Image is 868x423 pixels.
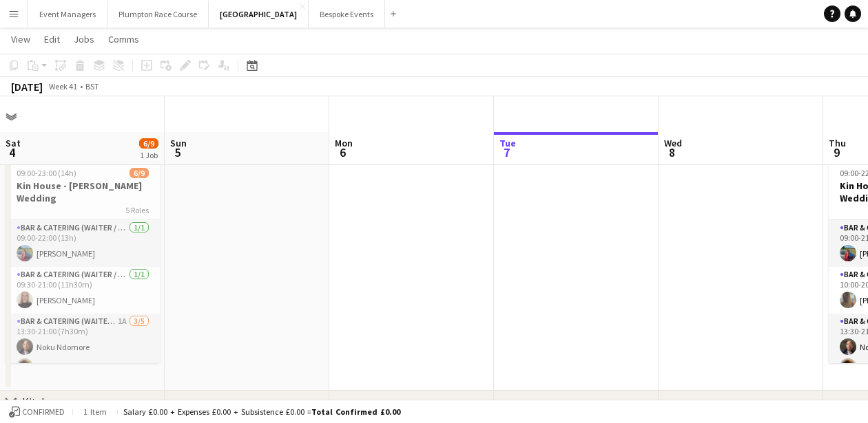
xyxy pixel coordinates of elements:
[311,406,400,417] span: Total Confirmed £0.00
[45,81,80,91] span: Week 41
[68,30,100,48] a: Jobs
[6,220,160,267] app-card-role: Bar & Catering (Waiter / waitress)1/109:00-22:00 (13h)[PERSON_NAME]
[6,160,160,363] app-job-card: 09:00-23:00 (14h)6/9Kin House - [PERSON_NAME] Wedding5 RolesBar & Catering (Waiter / waitress)1/1...
[125,205,149,215] span: 5 Roles
[829,137,846,149] span: Thu
[22,395,59,409] div: Kitchen
[6,30,36,48] a: View
[79,406,112,417] span: 1 item
[11,33,30,45] span: View
[6,267,160,314] app-card-role: Bar & Catering (Waiter / waitress)1/109:30-21:00 (11h30m)[PERSON_NAME]
[335,137,353,149] span: Mon
[139,138,158,149] span: 6/9
[497,144,516,160] span: 7
[170,137,187,149] span: Sun
[28,1,107,28] button: Event Managers
[6,180,160,204] h3: Kin House - [PERSON_NAME] Wedding
[74,33,94,45] span: Jobs
[662,144,682,160] span: 8
[85,81,99,91] div: BST
[108,33,139,45] span: Comms
[664,137,682,149] span: Wed
[11,80,43,94] div: [DATE]
[130,168,149,178] span: 6/9
[168,144,187,160] span: 5
[499,137,516,149] span: Tue
[7,404,67,420] button: Confirmed
[827,144,846,160] span: 9
[209,1,309,28] button: [GEOGRAPHIC_DATA]
[3,144,21,160] span: 4
[103,30,145,48] a: Comms
[17,168,76,178] span: 09:00-23:00 (14h)
[6,137,21,149] span: Sat
[309,1,385,28] button: Bespoke Events
[333,144,353,160] span: 6
[123,406,400,417] div: Salary £0.00 + Expenses £0.00 + Subsistence £0.00 =
[140,150,158,160] div: 1 Job
[22,407,65,417] span: Confirmed
[44,33,60,45] span: Edit
[107,1,209,28] button: Plumpton Race Course
[39,30,65,48] a: Edit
